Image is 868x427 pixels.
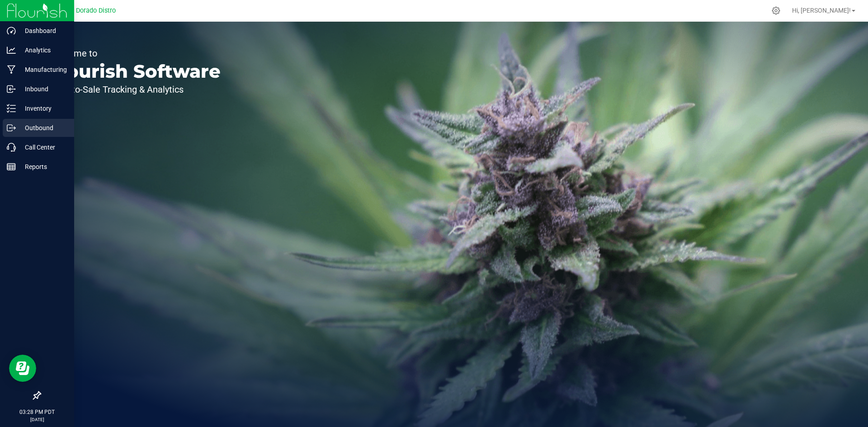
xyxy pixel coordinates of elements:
[7,46,16,55] inline-svg: Analytics
[49,85,221,94] p: Seed-to-Sale Tracking & Analytics
[7,65,16,74] inline-svg: Manufacturing
[69,7,116,14] span: El Dorado Distro
[16,103,70,114] p: Inventory
[16,161,70,172] p: Reports
[7,162,16,171] inline-svg: Reports
[770,6,782,15] div: Manage settings
[7,104,16,113] inline-svg: Inventory
[16,122,70,133] p: Outbound
[7,84,16,94] inline-svg: Inbound
[4,408,70,416] p: 03:28 PM PDT
[16,45,70,56] p: Analytics
[7,123,16,132] inline-svg: Outbound
[4,416,70,423] p: [DATE]
[16,64,70,75] p: Manufacturing
[7,143,16,152] inline-svg: Call Center
[16,142,70,153] p: Call Center
[7,26,16,35] inline-svg: Dashboard
[16,84,70,94] p: Inbound
[49,62,221,80] p: Flourish Software
[49,49,221,58] p: Welcome to
[9,355,36,382] iframe: Resource center
[792,7,851,14] span: Hi, [PERSON_NAME]!
[16,25,70,36] p: Dashboard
